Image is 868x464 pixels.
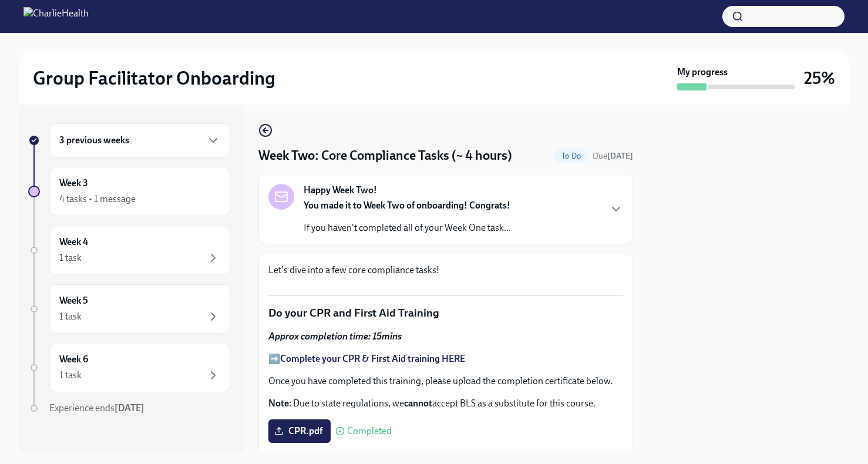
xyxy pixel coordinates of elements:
a: Week 41 task [28,226,230,275]
a: Week 61 task [28,343,230,392]
h6: 3 previous weeks [59,134,129,147]
h6: Week 5 [59,294,88,307]
strong: Approx completion time: 15mins [268,331,402,342]
div: 1 task [59,251,82,264]
p: : Due to state regulations, we accept BLS as a substitute for this course. [268,397,623,410]
div: 3 previous weeks [49,123,230,157]
span: Due [593,151,633,161]
div: 1 task [59,310,82,323]
strong: My progress [677,66,728,79]
h4: Week Two: Core Compliance Tasks (~ 4 hours) [258,147,512,164]
p: Let's dive into a few core compliance tasks! [268,264,623,277]
img: CharlieHealth [23,7,89,26]
p: Once you have completed this training, please upload the completion certificate below. [268,375,623,388]
a: Week 51 task [28,284,230,334]
span: October 13th, 2025 09:00 [593,150,633,162]
h6: Week 6 [59,353,88,366]
p: ➡️ [268,352,623,365]
strong: cannot [404,398,432,409]
strong: Happy Week Two! [304,184,377,197]
label: CPR.pdf [268,419,331,443]
strong: Note [268,398,289,409]
p: Do your CPR and First Aid Training [268,305,623,321]
p: If you haven't completed all of your Week One task... [304,221,511,234]
span: To Do [554,152,588,160]
strong: [DATE] [115,402,144,413]
span: CPR.pdf [277,425,322,437]
strong: You made it to Week Two of onboarding! Congrats! [304,200,510,211]
strong: [DATE] [607,151,633,161]
h2: Group Facilitator Onboarding [33,66,275,90]
h3: 25% [804,68,835,89]
h6: Week 4 [59,236,88,248]
span: Completed [347,426,392,436]
h6: Week 3 [59,177,88,190]
div: 1 task [59,369,82,382]
div: 4 tasks • 1 message [59,193,136,206]
a: Complete your CPR & First Aid training HERE [280,353,465,364]
a: Week 34 tasks • 1 message [28,167,230,216]
span: Experience ends [49,402,144,413]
